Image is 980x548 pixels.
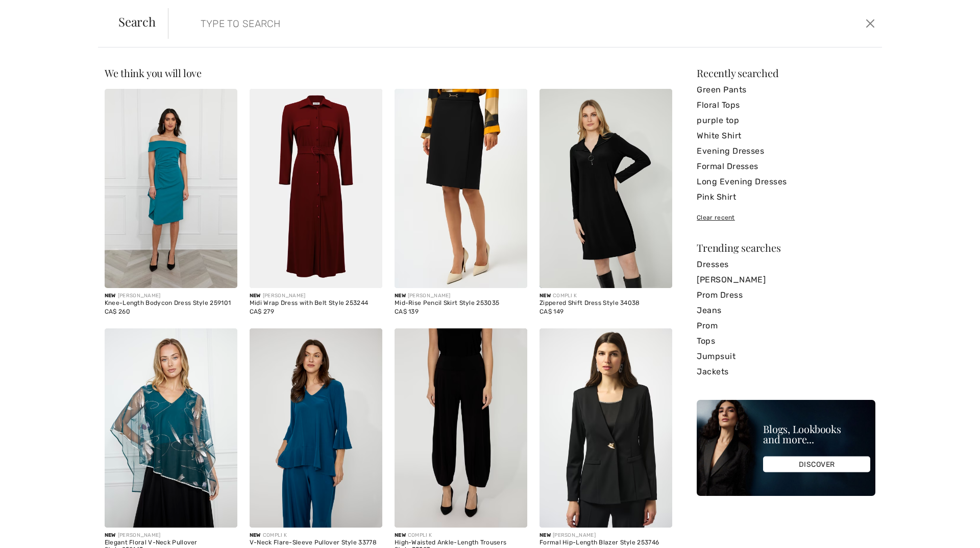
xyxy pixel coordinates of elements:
[540,532,551,538] span: New
[250,539,382,546] div: V-Neck Flare-Sleeve Pullover Style 33778
[697,349,875,364] a: Jumpsuit
[697,303,875,318] a: Jeans
[540,300,672,307] div: Zippered Shift Dress Style 34038
[250,293,261,299] span: New
[697,68,875,78] div: Recently searched
[105,532,116,538] span: New
[697,144,875,159] a: Evening Dresses
[105,89,237,288] img: Knee-Length Bodycon Dress Style 259101. Teal
[540,539,672,546] div: Formal Hip-Length Blazer Style 253746
[697,243,875,253] div: Trending searches
[105,292,237,300] div: [PERSON_NAME]
[395,292,527,300] div: [PERSON_NAME]
[250,532,261,538] span: New
[250,89,382,288] img: Midi Wrap Dress with Belt Style 253244. Artichoke
[697,98,875,113] a: Floral Tops
[118,15,156,28] span: Search
[395,328,527,528] img: High-Waisted Ankle-Length Trousers Style 33527. Teal
[250,292,382,300] div: [PERSON_NAME]
[395,293,406,299] span: New
[540,532,672,539] div: [PERSON_NAME]
[250,328,382,528] img: V-Neck Flare-Sleeve Pullover Style 33778. Teal
[697,364,875,379] a: Jackets
[22,7,43,16] span: Chat
[540,292,672,300] div: COMPLI K
[697,333,875,349] a: Tops
[193,8,695,39] input: TYPE TO SEARCH
[763,424,870,444] div: Blogs, Lookbooks and more...
[105,66,202,80] span: We think you will love
[697,400,875,496] img: Blogs, Lookbooks and more...
[697,213,875,222] div: Clear recent
[697,257,875,272] a: Dresses
[105,532,237,539] div: [PERSON_NAME]
[105,328,237,528] img: Elegant Floral V-Neck Pullover Style 259143. Jade/multi
[697,272,875,288] a: [PERSON_NAME]
[697,113,875,128] a: purple top
[250,300,382,307] div: Midi Wrap Dress with Belt Style 253244
[250,308,274,315] span: CA$ 279
[697,288,875,303] a: Prom Dress
[763,457,870,472] div: DISCOVER
[105,293,116,299] span: New
[697,318,875,333] a: Prom
[540,328,672,528] img: Formal Hip-Length Blazer Style 253746. Fern
[540,308,563,315] span: CA$ 149
[395,89,527,288] img: Mid-Rise Pencil Skirt Style 253035. Avocado
[105,300,237,307] div: Knee-Length Bodycon Dress Style 259101
[697,128,875,144] a: White Shirt
[697,174,875,189] a: Long Evening Dresses
[395,308,419,315] span: CA$ 139
[697,82,875,98] a: Green Pants
[105,308,130,315] span: CA$ 260
[250,532,382,539] div: COMPLI K
[697,159,875,174] a: Formal Dresses
[540,89,672,288] img: Zippered Shift Dress Style 34038. Teal
[395,532,406,538] span: New
[863,15,878,32] button: Close
[395,300,527,307] div: Mid-Rise Pencil Skirt Style 253035
[697,189,875,205] a: Pink Shirt
[540,293,551,299] span: New
[395,532,527,539] div: COMPLI K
